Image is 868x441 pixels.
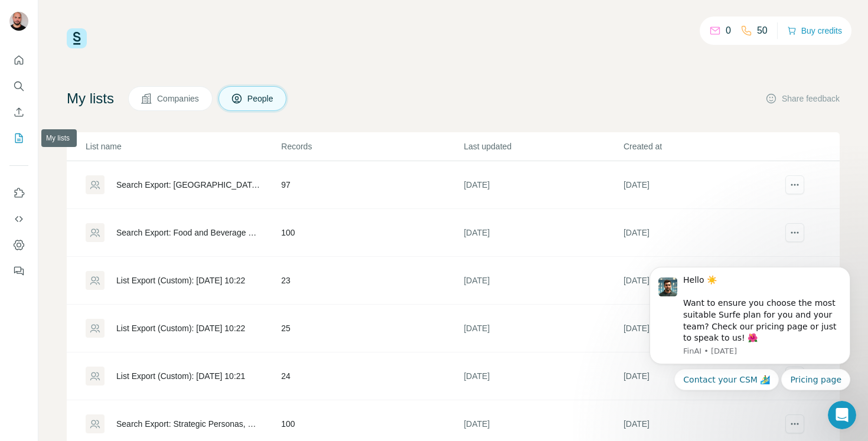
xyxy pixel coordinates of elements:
div: Search Export: [GEOGRAPHIC_DATA], [GEOGRAPHIC_DATA], Agency Production Personas, Healthcare Agenc... [116,179,261,191]
td: [DATE] [623,305,782,352]
td: 23 [280,257,463,305]
button: Feedback [9,260,28,282]
p: List name [86,141,280,152]
span: People [247,93,275,104]
div: List Export (Custom): [DATE] 10:22 [116,322,245,334]
button: Share feedback [765,93,840,104]
p: Created at [624,141,782,152]
p: 50 [757,24,768,38]
td: [DATE] [463,161,622,209]
button: Enrich CSV [9,102,28,123]
h4: My lists [67,89,114,108]
div: List Export (Custom): [DATE] 10:21 [116,370,245,382]
button: Use Surfe API [9,208,28,230]
p: Last updated [464,141,622,152]
button: Buy credits [787,22,842,39]
button: Dashboard [9,234,28,256]
td: 24 [280,352,463,400]
span: Companies [157,93,200,104]
iframe: Intercom notifications message [632,252,868,435]
button: Quick start [9,50,28,71]
td: [DATE] [623,161,782,209]
td: [DATE] [463,257,622,305]
td: [DATE] [463,352,622,400]
p: Records [281,141,462,152]
td: 97 [280,161,463,209]
td: [DATE] [623,209,782,257]
td: [DATE] [623,352,782,400]
button: actions [785,223,804,242]
div: List Export (Custom): [DATE] 10:22 [116,275,245,286]
td: [DATE] [463,209,622,257]
button: Search [9,76,28,97]
div: Search Export: Food and Beverage Services, Food and Beverage Manufacturing, Food and Beverage Ret... [116,227,261,239]
td: [DATE] [463,305,622,352]
button: Use Surfe on LinkedIn [9,182,28,204]
td: 25 [280,305,463,352]
td: 100 [280,209,463,257]
div: Search Export: Strategic Personas, Clean Personal Care - [DATE] 08:36 [116,418,261,430]
button: My lists [9,128,28,149]
img: Avatar [9,12,28,31]
button: actions [785,175,804,194]
iframe: Intercom live chat [828,401,856,429]
p: 0 [726,24,731,38]
img: Surfe Logo [67,28,87,48]
td: [DATE] [623,257,782,305]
